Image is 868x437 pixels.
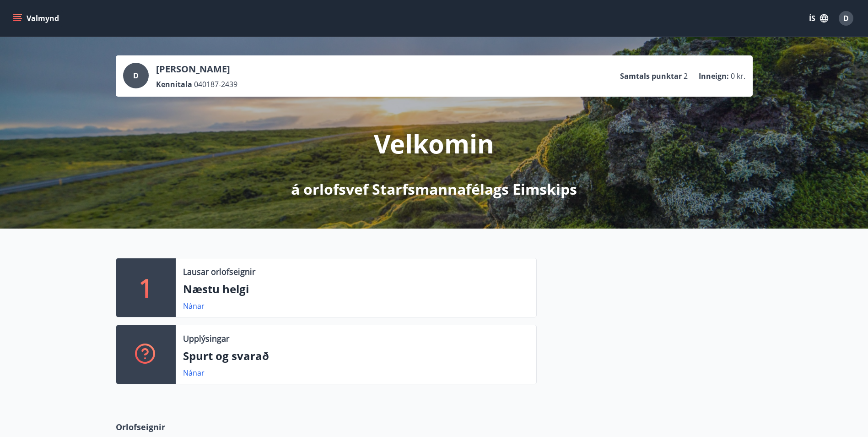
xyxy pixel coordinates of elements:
[183,368,205,378] a: Nánar
[183,301,205,311] a: Nánar
[194,79,237,89] span: 040187-2439
[183,266,255,278] p: Lausar orlofseignir
[620,71,682,81] p: Samtals punktar
[699,71,729,81] p: Inneign :
[183,333,229,344] p: Upplýsingar
[731,71,745,81] span: 0 kr.
[835,7,857,29] button: D
[11,10,63,27] button: menu
[116,421,165,433] span: Orlofseignir
[183,348,529,364] p: Spurt og svarað
[183,281,529,297] p: Næstu helgi
[684,71,688,81] span: 2
[156,79,192,89] p: Kennitala
[139,270,153,305] p: 1
[133,71,139,81] span: D
[156,63,237,76] p: [PERSON_NAME]
[374,126,494,161] p: Velkomin
[804,10,833,27] button: ÍS
[291,179,577,199] p: á orlofsvef Starfsmannafélags Eimskips
[843,13,849,23] span: D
